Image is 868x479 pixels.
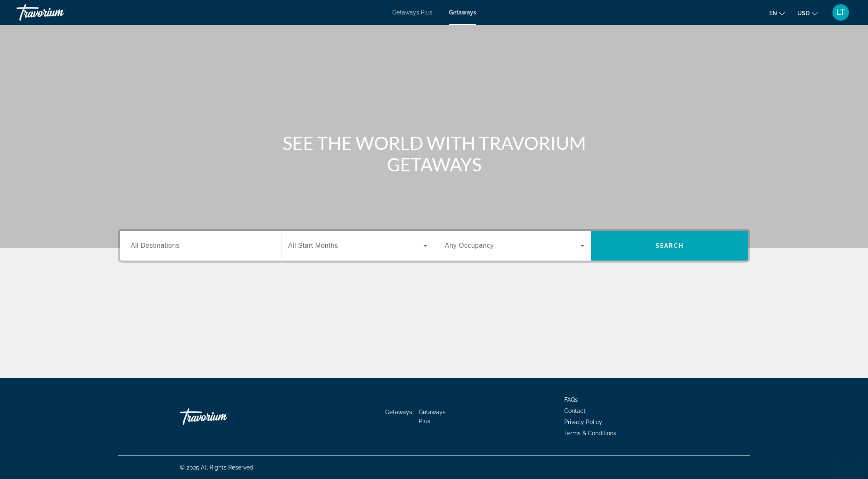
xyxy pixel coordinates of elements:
button: User Menu [830,4,851,21]
a: Privacy Policy [564,419,602,425]
span: © 2025 All Rights Reserved. [180,464,255,471]
a: Getaways [385,409,412,415]
a: Getaways [449,9,476,16]
span: All Start Months [288,242,338,249]
span: USD [797,10,810,17]
a: Terms & Conditions [564,430,616,436]
h1: SEE THE WORLD WITH TRAVORIUM GETAWAYS [279,132,589,175]
span: LT [837,8,845,17]
span: en [769,10,777,17]
span: All Destinations [131,242,179,249]
span: Search [656,242,684,249]
button: Search [591,231,748,261]
button: Change currency [797,7,818,19]
a: Getaways Plus [392,9,432,16]
a: Travorium [180,404,262,429]
div: Search widget [120,231,748,261]
a: Travorium [17,2,99,23]
iframe: Schaltfläche zum Öffnen des Messaging-Fensters [835,446,861,472]
span: Any Occupancy [445,242,494,249]
a: FAQs [564,396,578,403]
a: Getaways Plus [419,409,446,424]
a: Contact [564,408,586,414]
button: Change language [769,7,785,19]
